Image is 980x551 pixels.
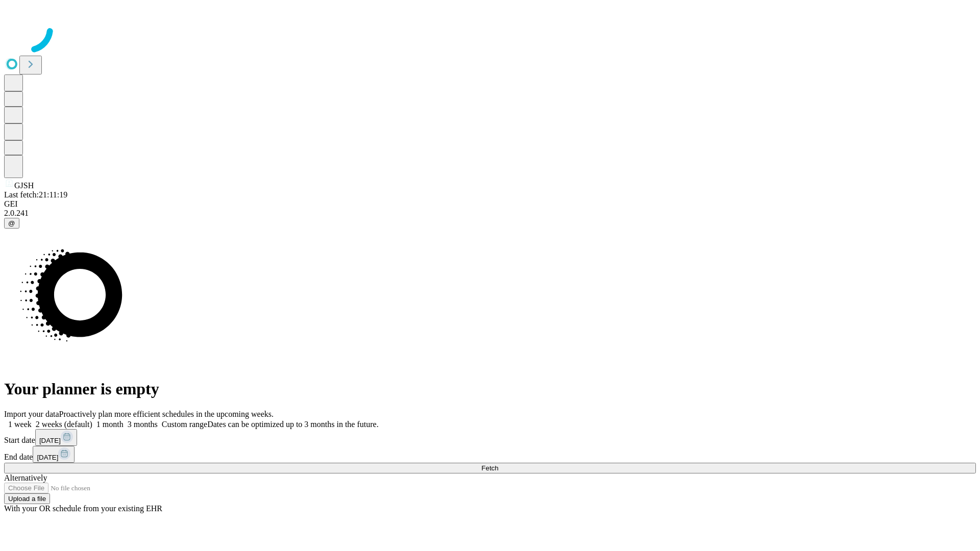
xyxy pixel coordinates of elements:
[4,446,976,463] div: End date
[4,504,162,513] span: With your OR schedule from your existing EHR
[4,473,47,482] span: Alternatively
[8,420,32,429] span: 1 week
[59,410,274,418] span: Proactively plan more efficient schedules in the upcoming weeks.
[4,410,59,418] span: Import your data
[37,454,58,461] span: [DATE]
[4,199,976,209] div: GEI
[207,420,378,429] span: Dates can be optimized up to 3 months in the future.
[33,446,75,463] button: [DATE]
[14,181,34,190] span: GJSH
[4,463,976,473] button: Fetch
[36,420,92,429] span: 2 weeks (default)
[4,380,976,398] h1: Your planner is empty
[39,437,61,444] span: [DATE]
[35,429,77,446] button: [DATE]
[4,429,976,446] div: Start date
[8,219,15,227] span: @
[4,209,976,218] div: 2.0.241
[481,464,498,472] span: Fetch
[4,190,67,199] span: Last fetch: 21:11:19
[162,420,207,429] span: Custom range
[4,493,50,504] button: Upload a file
[96,420,124,429] span: 1 month
[128,420,158,429] span: 3 months
[4,218,19,229] button: @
